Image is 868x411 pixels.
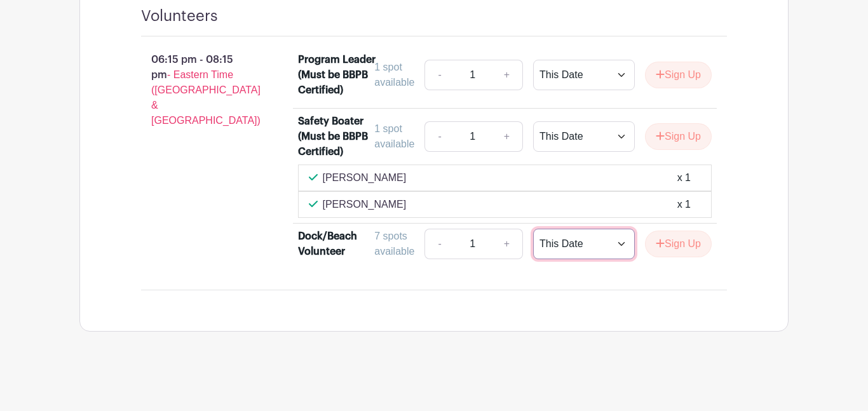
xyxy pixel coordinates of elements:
[491,229,523,259] a: +
[374,60,414,90] div: 1 spot available
[374,229,414,259] div: 7 spots available
[645,231,712,257] button: Sign Up
[424,121,454,152] a: -
[151,69,261,126] span: - Eastern Time ([GEOGRAPHIC_DATA] & [GEOGRAPHIC_DATA])
[645,123,712,150] button: Sign Up
[424,229,454,259] a: -
[141,7,218,25] h4: Volunteers
[491,121,523,152] a: +
[298,52,386,98] div: Program Leader (Must be BBPB Certified)
[677,197,691,212] div: x 1
[374,121,414,152] div: 1 spot available
[491,60,523,90] a: +
[424,60,454,90] a: -
[298,229,386,259] div: Dock/Beach Volunteer
[323,197,407,212] p: [PERSON_NAME]
[677,170,691,185] div: x 1
[298,114,386,159] div: Safety Boater (Must be BBPB Certified)
[323,170,407,185] p: [PERSON_NAME]
[645,62,712,88] button: Sign Up
[121,47,278,133] p: 06:15 pm - 08:15 pm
